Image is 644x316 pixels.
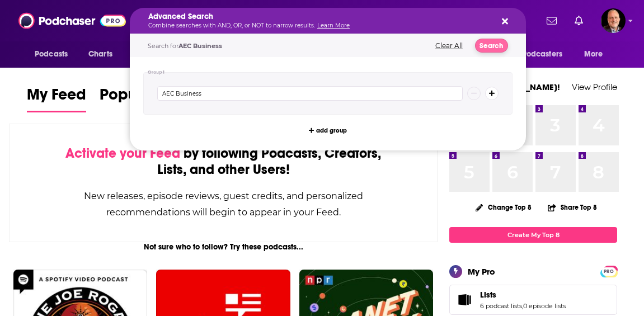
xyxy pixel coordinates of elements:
a: Create My Top 8 [449,227,617,242]
a: 0 episode lists [523,302,566,310]
a: Learn More [317,22,350,29]
p: Combine searches with AND, OR, or NOT to narrow results. [148,23,490,29]
button: open menu [125,44,187,65]
span: Logged in as pgorman [601,8,626,33]
h4: Group 1 [148,70,165,75]
span: AEC Business [178,42,222,50]
a: My Feed [27,85,86,112]
img: Podchaser - Follow, Share and Rate Podcasts [18,10,126,31]
a: PRO [602,266,615,275]
a: Lists [480,290,566,300]
a: Charts [81,44,119,65]
a: View Profile [572,82,617,92]
span: Charts [88,46,112,62]
div: Not sure who to follow? Try these podcasts... [9,242,438,252]
span: PRO [602,267,615,276]
a: Lists [453,292,476,308]
button: Clear All [432,42,466,50]
button: Search [475,39,508,53]
button: add group [305,124,351,137]
span: , [522,302,523,310]
a: Popular Feed [100,85,195,112]
span: Lists [480,290,496,300]
div: Search podcasts, credits, & more... [140,8,537,34]
h5: Advanced Search [148,13,490,21]
span: My Feed [27,85,86,111]
span: Lists [449,285,617,315]
button: open menu [501,44,579,65]
span: Search for [148,42,222,50]
button: Show profile menu [601,8,626,33]
button: open menu [576,44,617,65]
span: Activate your Feed [65,145,180,162]
a: Show notifications dropdown [570,11,587,30]
span: More [584,46,603,62]
span: For Podcasters [509,46,562,62]
button: open menu [27,44,82,65]
div: by following Podcasts, Creators, Lists, and other Users! [65,145,381,178]
button: Change Top 8 [469,200,538,214]
span: Popular Feed [100,85,195,111]
img: User Profile [601,8,626,33]
div: New releases, episode reviews, guest credits, and personalized recommendations will begin to appe... [65,188,381,220]
span: Podcasts [35,46,68,62]
a: 6 podcast lists [480,302,522,310]
input: Type a keyword or phrase... [157,86,463,101]
span: add group [316,128,347,134]
button: Share Top 8 [547,196,598,218]
a: Show notifications dropdown [542,11,561,30]
div: My Pro [468,266,495,277]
